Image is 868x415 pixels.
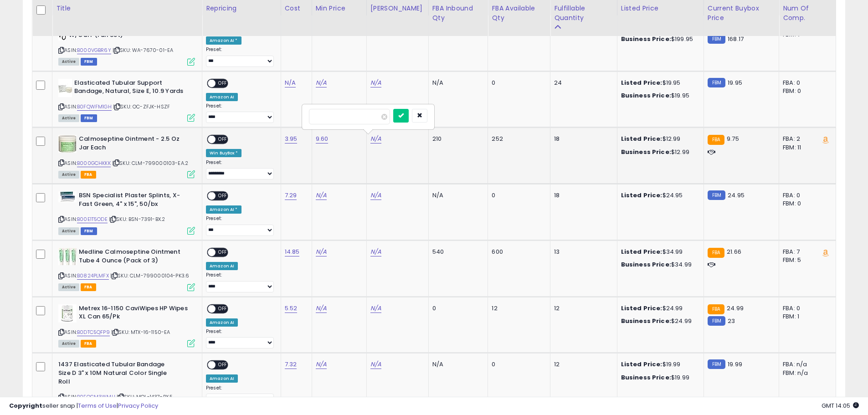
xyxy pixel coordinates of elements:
span: 23 [728,317,735,325]
div: Preset: [206,46,274,67]
b: Listed Price: [621,304,663,313]
img: 51PMhl7SIGL._SL40_.jpg [58,248,77,265]
div: FBM: 5 [783,256,829,264]
div: $24.95 [621,191,697,200]
img: 51B+VnhKvQL._SL40_.jpg [58,191,77,202]
small: FBA [708,135,724,145]
span: | SKU: CLM-799000104-PK3.6 [110,272,189,279]
div: FBM: 1 [783,313,829,321]
b: Business Price: [621,35,671,43]
span: FBM [81,114,97,122]
div: FBM: 11 [783,143,829,152]
b: Business Price: [621,317,671,325]
a: N/A [316,360,327,369]
span: FBA [81,340,96,348]
span: OFF [216,192,230,200]
div: 0 [492,191,543,200]
div: Preset: [206,272,274,292]
div: FBM: 0 [783,200,829,208]
div: 0 [492,360,543,369]
a: N/A [316,78,327,87]
span: | SKU: MTX-16-1150-EA [111,328,170,336]
div: Listed Price [621,4,700,13]
span: FBA [81,171,96,179]
div: ASIN: [58,248,195,290]
b: Metrex 16-1150 CaviWipes HP Wipes XL Can 65/Pk [79,304,190,323]
a: B000GCHKKK [77,159,111,167]
div: Preset: [206,328,274,349]
span: All listings currently available for purchase on Amazon [58,171,79,179]
small: FBM [708,359,725,369]
a: N/A [370,247,381,256]
a: N/A [370,78,381,87]
a: B0824PLMFX [77,272,109,280]
span: 9.75 [727,134,739,143]
div: FBA: 0 [783,191,829,200]
div: 12 [554,360,610,369]
div: Amazon AI * [206,205,241,214]
div: Amazon AI [206,262,238,270]
b: Business Price: [621,148,671,156]
b: Elasticated Tubular Support Bandage, Natural, Size E, 10.9 Yards [74,79,185,98]
div: $34.99 [621,261,697,269]
img: 319XZ8-ZPVL._SL40_.jpg [58,79,72,97]
small: FBM [708,78,725,87]
span: | SKU: OC-ZFJK-HSZF [113,103,170,110]
div: N/A [432,79,481,87]
div: Fulfillable Quantity [554,4,613,23]
div: Min Price [316,4,363,13]
small: FBM [708,190,725,200]
span: 21.66 [727,247,741,256]
div: 540 [432,248,481,256]
span: FBM [81,227,97,235]
span: All listings currently available for purchase on Amazon [58,227,79,235]
a: 7.29 [285,191,297,200]
div: FBA: n/a [783,360,829,369]
div: Num of Comp. [783,4,832,23]
a: N/A [316,304,327,313]
b: Listed Price: [621,134,663,143]
div: $12.99 [621,148,697,156]
div: FBA: 0 [783,79,829,87]
div: $12.99 [621,135,697,143]
div: FBA inbound Qty [432,4,484,23]
div: 252 [492,135,543,143]
span: 168.17 [728,35,744,43]
div: FBA: 7 [783,248,829,256]
a: B00E1T5ODE [77,215,108,223]
a: 7.32 [285,360,297,369]
b: Business Price: [621,91,671,100]
div: ASIN: [58,304,195,347]
div: FBA: 0 [783,304,829,313]
div: 13 [554,248,610,256]
span: | SKU: CLM-799000103-EA.2 [112,159,188,167]
div: FBA: 2 [783,135,829,143]
small: FBM [708,316,725,326]
strong: Copyright [9,401,42,410]
div: $19.99 [621,360,697,369]
div: 12 [492,304,543,313]
span: OFF [216,79,230,87]
div: Preset: [206,159,274,180]
div: Preset: [206,215,274,236]
div: $34.99 [621,248,697,256]
b: Business Price: [621,260,671,269]
div: 600 [492,248,543,256]
b: Listed Price: [621,360,663,369]
small: FBA [708,248,724,258]
div: ASIN: [58,22,195,65]
div: Amazon AI * [206,36,241,45]
div: 210 [432,135,481,143]
div: 24 [554,79,610,87]
span: FBM [81,58,97,66]
b: Listed Price: [621,247,663,256]
img: 41AXT0sSLgL._SL40_.jpg [58,304,77,323]
span: | SKU: BSN-7391-BX.2 [109,215,165,223]
div: $24.99 [621,317,697,325]
div: FBM: n/a [783,369,829,377]
div: Amazon AI [206,374,238,383]
div: 12 [554,304,610,313]
span: All listings currently available for purchase on Amazon [58,114,79,122]
div: N/A [432,191,481,200]
a: 3.95 [285,134,298,143]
